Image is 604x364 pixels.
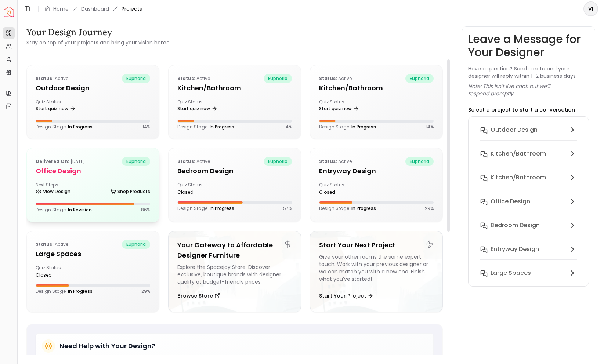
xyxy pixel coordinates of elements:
button: Start Your Project [319,288,373,303]
p: active [36,240,68,249]
button: Kitchen/Bathroom [474,146,583,170]
div: Explore the Spacejoy Store. Discover exclusive, boutique brands with designer quality at budget-f... [177,263,292,285]
button: Bedroom design [474,218,583,242]
a: Start Your Next ProjectGive your other rooms the same expert touch. Work with your previous desig... [310,231,443,312]
span: euphoria [405,74,434,83]
button: Browse Store [177,288,220,303]
b: Status: [36,241,54,247]
span: VI [584,2,597,15]
b: Status: [177,158,195,164]
span: In Progress [210,205,234,211]
span: euphoria [264,74,292,83]
div: Next Steps: [36,182,150,197]
p: Design Stage: [36,207,92,213]
span: euphoria [122,74,150,83]
p: Design Stage: [36,124,93,130]
p: Note: This isn’t live chat, but we’ll respond promptly. [468,83,589,97]
b: Status: [319,75,337,81]
b: Status: [177,75,195,81]
button: entryway design [474,242,583,266]
h5: entryway design [319,166,434,176]
a: Shop Products [110,186,150,197]
span: In Progress [68,288,93,294]
button: Outdoor design [474,123,583,146]
span: euphoria [264,157,292,166]
div: Quiz Status: [177,99,232,114]
h5: Start Your Next Project [319,240,434,250]
div: closed [319,189,373,195]
p: Select a project to start a conversation [468,106,575,113]
p: 29 % [425,205,434,211]
button: Large Spaces [474,266,583,280]
b: Delivered on: [36,158,69,164]
p: active [319,74,352,83]
span: In Revision [68,207,92,213]
h6: entryway design [491,245,539,254]
h5: Kitchen/Bathroom [319,83,434,93]
h5: Your Gateway to Affordable Designer Furniture [177,240,292,261]
div: Quiz Status: [319,99,373,114]
p: active [177,157,210,166]
a: View Design [36,186,70,197]
a: Home [53,5,69,12]
span: In Progress [210,124,234,130]
img: Spacejoy Logo [4,7,14,17]
button: VI [583,1,598,16]
h5: Bedroom design [177,166,292,176]
p: 57 % [283,205,292,211]
a: Start quiz now [36,103,76,114]
p: Design Stage: [177,124,234,130]
p: 86 % [141,207,150,213]
span: In Progress [68,124,93,130]
p: 14 % [284,124,292,130]
a: Your Gateway to Affordable Designer FurnitureExplore the Spacejoy Store. Discover exclusive, bout... [168,231,301,312]
p: 29 % [141,288,150,294]
nav: breadcrumb [44,5,142,12]
h3: Your Design Journey [26,26,170,38]
span: euphoria [122,240,150,249]
div: Quiz Status: [36,99,90,114]
h6: Kitchen/Bathroom [491,149,546,158]
h5: Kitchen/Bathroom [177,83,292,93]
b: Status: [36,75,54,81]
b: Status: [319,158,337,164]
a: Spacejoy [4,7,14,17]
p: Have a question? Send a note and your designer will reply within 1–2 business days. [468,65,589,80]
div: Quiz Status: [36,265,90,278]
a: Start quiz now [319,103,359,114]
h6: Outdoor design [491,125,538,134]
h5: Large Spaces [36,249,150,259]
p: 14 % [426,124,434,130]
a: Start quiz now [177,103,217,114]
h5: Need Help with Your Design? [59,341,155,351]
p: active [36,74,68,83]
a: Dashboard [81,5,109,12]
button: Office design [474,194,583,218]
p: active [319,157,352,166]
div: Give your other rooms the same expert touch. Work with your previous designer or we can match you... [319,253,434,285]
div: Quiz Status: [177,182,232,195]
div: closed [177,189,232,195]
p: [DATE] [36,157,85,166]
h5: Outdoor design [36,83,150,93]
p: active [177,74,210,83]
h5: Office design [36,166,150,176]
span: In Progress [351,124,376,130]
p: 14 % [142,124,150,130]
p: Design Stage: [319,205,376,211]
div: closed [36,272,90,278]
h6: Kitchen/Bathroom [491,173,546,182]
h6: Bedroom design [491,221,540,230]
p: Design Stage: [36,288,93,294]
h3: Leave a Message for Your Designer [468,33,589,59]
h6: Large Spaces [491,269,531,277]
div: Quiz Status: [319,182,373,195]
button: Kitchen/Bathroom [474,170,583,194]
span: euphoria [405,157,434,166]
span: Projects [122,5,142,12]
span: euphoria [122,157,150,166]
p: Design Stage: [319,124,376,130]
p: Design Stage: [177,205,234,211]
h6: Office design [491,197,530,206]
span: In Progress [351,205,376,211]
